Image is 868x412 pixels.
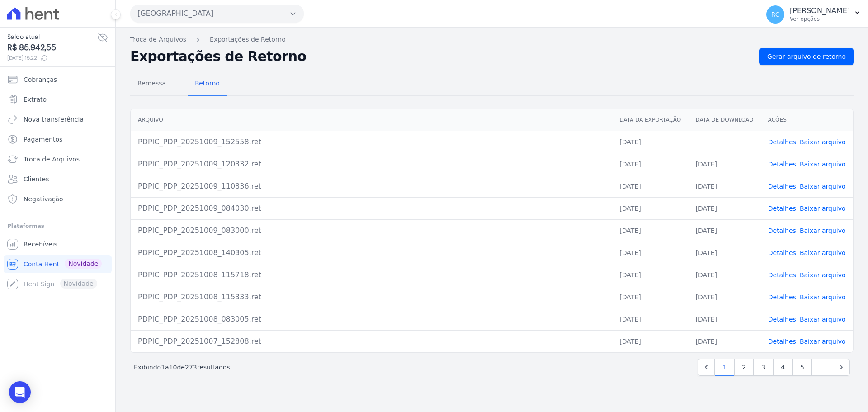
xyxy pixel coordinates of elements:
[689,153,761,175] td: [DATE]
[800,249,846,256] a: Baixar arquivo
[612,242,688,264] td: [DATE]
[185,364,197,371] span: 273
[612,153,688,175] td: [DATE]
[612,264,688,286] td: [DATE]
[612,131,688,153] td: [DATE]
[768,161,796,168] a: Detalhes
[790,15,850,23] p: Ver opções
[24,75,57,84] span: Cobranças
[768,316,796,323] a: Detalhes
[138,336,605,347] div: PDPIC_PDP_20251007_152808.ret
[161,364,165,371] span: 1
[800,338,846,345] a: Baixar arquivo
[24,95,47,104] span: Extrato
[7,71,108,293] nav: Sidebar
[715,359,734,376] a: 1
[689,197,761,219] td: [DATE]
[698,359,715,376] a: Previous
[24,175,49,184] span: Clientes
[689,286,761,308] td: [DATE]
[768,249,796,256] a: Detalhes
[759,2,868,27] button: RC [PERSON_NAME] Ver opções
[759,48,854,65] a: Gerar arquivo de retorno
[4,255,112,273] a: Conta Hent Novidade
[612,286,688,308] td: [DATE]
[24,194,63,204] span: Negativação
[4,170,112,188] a: Clientes
[138,314,605,325] div: PDPIC_PDP_20251008_083005.ret
[767,52,846,61] span: Gerar arquivo de retorno
[24,155,80,164] span: Troca de Arquivos
[4,110,112,128] a: Nova transferência
[800,271,846,279] a: Baixar arquivo
[9,381,31,403] div: Open Intercom Messenger
[790,6,850,15] p: [PERSON_NAME]
[800,227,846,234] a: Baixar arquivo
[793,359,812,376] a: 5
[768,294,796,301] a: Detalhes
[4,190,112,208] a: Negativação
[138,159,605,170] div: PDPIC_PDP_20251009_120332.ret
[138,181,605,192] div: PDPIC_PDP_20251009_110836.ret
[7,221,108,232] div: Plataformas
[130,5,304,23] button: [GEOGRAPHIC_DATA]
[130,35,186,44] a: Troca de Arquivos
[138,292,605,303] div: PDPIC_PDP_20251008_115333.ret
[4,150,112,168] a: Troca de Arquivos
[800,205,846,212] a: Baixar arquivo
[768,138,796,146] a: Detalhes
[689,109,761,131] th: Data de Download
[612,330,688,352] td: [DATE]
[188,72,227,96] a: Retorno
[130,35,854,44] nav: Breadcrumb
[689,308,761,330] td: [DATE]
[138,137,605,147] div: PDPIC_PDP_20251009_152558.ret
[833,359,850,376] a: Next
[734,359,754,376] a: 2
[689,242,761,264] td: [DATE]
[800,138,846,146] a: Baixar arquivo
[4,235,112,253] a: Recebíveis
[132,74,171,92] span: Remessa
[689,175,761,197] td: [DATE]
[768,338,796,345] a: Detalhes
[138,270,605,280] div: PDPIC_PDP_20251008_115718.ret
[4,90,112,109] a: Extrato
[800,316,846,323] a: Baixar arquivo
[210,35,286,44] a: Exportações de Retorno
[7,54,97,62] span: [DATE] 15:22
[65,259,102,269] span: Novidade
[4,130,112,148] a: Pagamentos
[4,71,112,89] a: Cobranças
[768,205,796,212] a: Detalhes
[134,363,232,372] p: Exibindo a de resultados.
[689,219,761,242] td: [DATE]
[24,260,59,269] span: Conta Hent
[612,219,688,242] td: [DATE]
[768,271,796,279] a: Detalhes
[771,11,780,18] span: RC
[24,240,57,249] span: Recebíveis
[189,74,225,92] span: Retorno
[131,109,612,131] th: Arquivo
[761,109,853,131] th: Ações
[689,330,761,352] td: [DATE]
[754,359,773,376] a: 3
[612,109,688,131] th: Data da Exportação
[689,264,761,286] td: [DATE]
[773,359,793,376] a: 4
[800,161,846,168] a: Baixar arquivo
[612,175,688,197] td: [DATE]
[24,115,84,124] span: Nova transferência
[138,247,605,258] div: PDPIC_PDP_20251008_140305.ret
[768,227,796,234] a: Detalhes
[7,32,97,42] span: Saldo atual
[800,183,846,190] a: Baixar arquivo
[130,72,173,96] a: Remessa
[169,364,177,371] span: 10
[811,359,833,376] span: …
[24,135,62,144] span: Pagamentos
[800,294,846,301] a: Baixar arquivo
[138,225,605,236] div: PDPIC_PDP_20251009_083000.ret
[138,203,605,214] div: PDPIC_PDP_20251009_084030.ret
